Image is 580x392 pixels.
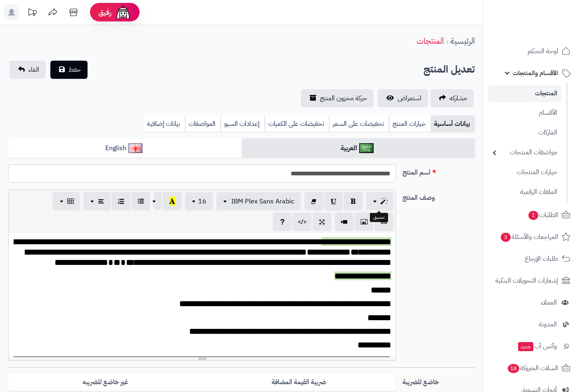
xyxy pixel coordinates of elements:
button: 16 [185,192,213,210]
img: ai-face.png [115,4,131,21]
a: مشاركه [431,89,473,107]
a: تخفيضات على الكميات [265,116,329,132]
a: إعدادات السيو [220,116,265,132]
span: مشاركه [450,93,467,103]
a: المنتجات [417,35,444,47]
span: حفظ [69,65,81,75]
span: طلبات الإرجاع [525,253,558,264]
a: حركة مخزون المنتج [301,89,374,107]
a: المنتجات [488,85,561,102]
a: العربية [241,138,475,158]
a: المواصفات [185,116,220,132]
span: 1 [528,211,538,220]
a: بيانات إضافية [144,116,185,132]
span: 3 [501,233,511,242]
a: العملاء [488,293,575,312]
span: 16 [198,196,206,206]
button: حفظ [50,61,88,79]
a: لوحة التحكم [488,41,575,61]
a: English [8,138,241,158]
a: تحديثات المنصة [22,4,43,23]
a: المدونة [488,314,575,334]
span: السلات المتروكة [507,362,558,374]
img: English [128,143,143,153]
label: خاضع للضريبة [399,374,478,387]
a: طلبات الإرجاع [488,249,575,269]
span: 18 [508,364,519,373]
span: الطلبات [528,209,558,221]
a: خيارات المنتج [389,116,431,132]
label: ضريبة القيمة المضافة [202,374,396,391]
h2: تعديل المنتج [424,61,475,78]
a: الملفات الرقمية [488,183,561,201]
a: الغاء [9,61,46,79]
a: الطلبات1 [488,205,575,225]
a: مواصفات المنتجات [488,144,561,161]
a: الرئيسية [450,35,475,47]
a: وآتس آبجديد [488,336,575,356]
span: العملاء [541,297,557,308]
a: المراجعات والأسئلة3 [488,227,575,247]
a: تخفيضات على السعر [329,116,389,132]
span: لوحة التحكم [528,45,558,57]
span: المدونة [539,319,557,330]
label: اسم المنتج [399,164,478,177]
span: المراجعات والأسئلة [500,231,558,243]
span: وآتس آب [517,340,557,352]
span: حركة مخزون المنتج [320,93,367,103]
div: تنسيق [370,213,388,222]
span: استعراض [398,93,421,103]
a: السلات المتروكة18 [488,358,575,378]
a: استعراض [378,89,428,107]
span: جديد [518,342,533,351]
a: إشعارات التحويلات البنكية [488,271,575,290]
img: العربية [359,143,374,153]
a: خيارات المنتجات [488,163,561,181]
label: وصف المنتج [399,189,478,203]
span: رفيق [98,7,111,17]
span: الغاء [28,65,39,75]
button: IBM Plex Sans Arabic [216,192,301,210]
img: logo-2.png [524,23,572,40]
a: الأقسام [488,104,561,122]
span: IBM Plex Sans Arabic [231,196,294,206]
span: إشعارات التحويلات البنكية [495,275,558,286]
label: غير خاضع للضريبه [8,374,202,391]
span: الأقسام والمنتجات [513,67,558,79]
a: الماركات [488,124,561,142]
a: بيانات أساسية [431,116,475,132]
